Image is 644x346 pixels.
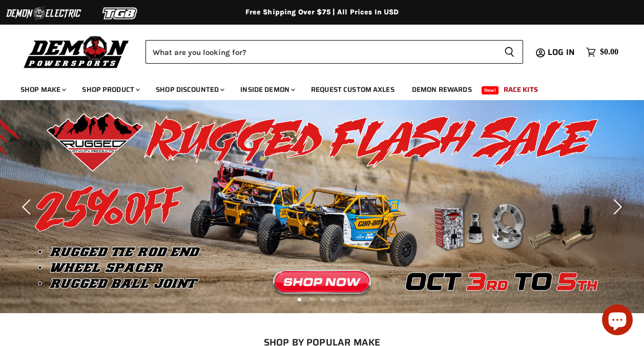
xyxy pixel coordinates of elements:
[148,79,231,100] a: Shop Discounted
[606,197,626,217] button: Next
[303,79,402,100] a: Request Custom Axles
[146,40,496,64] input: Search
[581,45,624,60] a: $0.00
[404,79,480,100] a: Demon Rewards
[320,298,324,301] li: Page dot 3
[331,298,335,301] li: Page dot 4
[543,48,581,57] a: Log in
[18,197,38,217] button: Previous
[309,298,313,301] li: Page dot 2
[343,298,346,301] li: Page dot 5
[496,40,523,64] button: Search
[496,79,546,100] a: Race Kits
[599,304,636,338] inbox-online-store-chat: Shopify online store chat
[233,79,301,100] a: Inside Demon
[298,298,301,301] li: Page dot 1
[74,79,146,100] a: Shop Product
[5,4,82,23] img: Demon Electric Logo 2
[13,75,616,100] ul: Main menu
[482,86,499,94] span: New!
[548,46,575,59] span: Log in
[146,40,523,64] form: Product
[13,79,72,100] a: Shop Make
[20,33,133,70] img: Demon Powersports
[600,47,618,57] span: $0.00
[82,4,159,23] img: TGB Logo 2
